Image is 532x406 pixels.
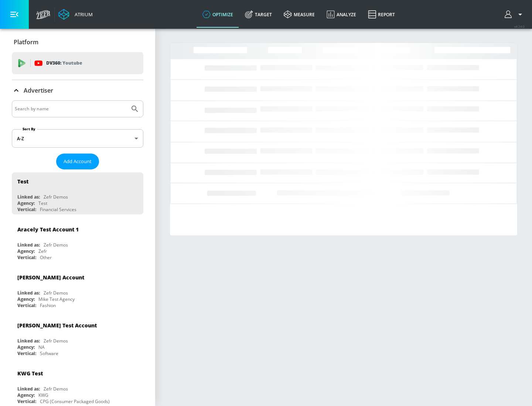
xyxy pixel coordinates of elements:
[15,104,127,114] input: Search by name
[17,370,43,377] div: KWG Test
[12,268,143,310] div: [PERSON_NAME] AccountLinked as:Zefr DemosAgency:Mike Test AgencyVertical:Fashion
[17,338,40,344] div: Linked as:
[40,398,110,405] div: CPG (Consumer Packaged Goods)
[12,52,143,74] div: DV360: Youtube
[17,296,35,302] div: Agency:
[62,59,82,67] p: Youtube
[58,9,93,20] a: Atrium
[197,1,239,28] a: optimize
[72,11,93,18] div: Atrium
[17,386,40,392] div: Linked as:
[56,154,99,169] button: Add Account
[40,206,76,213] div: Financial Services
[17,322,97,329] div: [PERSON_NAME] Test Account
[38,296,75,302] div: Mike Test Agency
[12,80,143,101] div: Advertiser
[46,59,82,67] p: DV360:
[40,302,56,309] div: Fashion
[12,220,143,262] div: Aracely Test Account 1Linked as:Zefr DemosAgency:ZefrVertical:Other
[17,200,35,206] div: Agency:
[17,226,79,233] div: Aracely Test Account 1
[17,392,35,398] div: Agency:
[17,274,84,281] div: [PERSON_NAME] Account
[44,290,68,296] div: Zefr Demos
[44,194,68,200] div: Zefr Demos
[38,248,47,254] div: Zefr
[14,38,38,46] p: Platform
[17,248,35,254] div: Agency:
[321,1,362,28] a: Analyze
[514,24,525,28] span: v 4.24.0
[24,86,53,94] p: Advertiser
[17,242,40,248] div: Linked as:
[38,200,47,206] div: Test
[17,350,36,357] div: Vertical:
[17,344,35,350] div: Agency:
[12,172,143,214] div: TestLinked as:Zefr DemosAgency:TestVertical:Financial Services
[12,32,143,52] div: Platform
[362,1,401,28] a: Report
[38,392,48,398] div: KWG
[38,344,45,350] div: NA
[17,178,28,185] div: Test
[64,157,92,166] span: Add Account
[12,129,143,148] div: A-Z
[40,254,52,261] div: Other
[12,316,143,358] div: [PERSON_NAME] Test AccountLinked as:Zefr DemosAgency:NAVertical:Software
[17,254,36,261] div: Vertical:
[17,290,40,296] div: Linked as:
[17,206,36,213] div: Vertical:
[17,302,36,309] div: Vertical:
[278,1,321,28] a: measure
[40,350,58,357] div: Software
[17,398,36,405] div: Vertical:
[17,194,40,200] div: Linked as:
[44,386,68,392] div: Zefr Demos
[44,338,68,344] div: Zefr Demos
[44,242,68,248] div: Zefr Demos
[21,127,37,131] label: Sort By
[239,1,278,28] a: Target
